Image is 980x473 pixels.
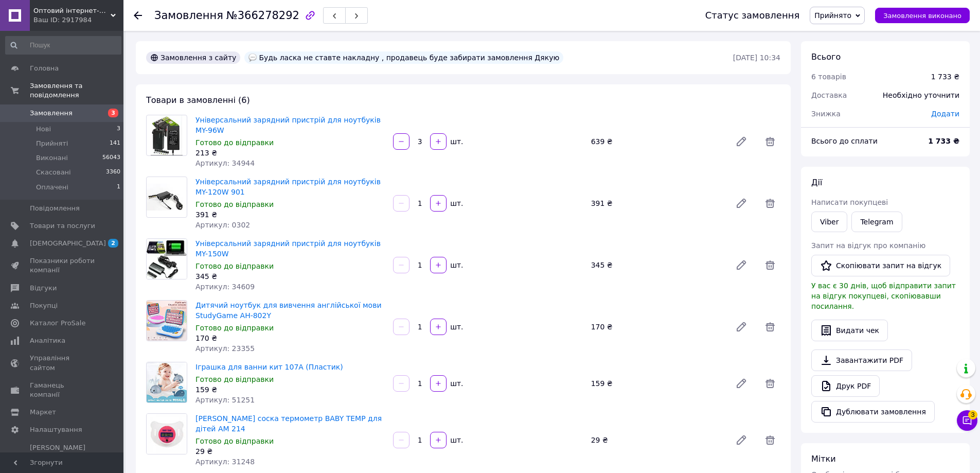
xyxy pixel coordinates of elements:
[811,375,880,397] a: Друк PDF
[811,110,841,118] span: Знижка
[587,134,727,149] div: 639 ₴
[30,109,73,118] span: Замовлення
[811,212,847,232] a: Viber
[968,410,977,419] span: 3
[811,454,836,464] span: Мітки
[195,116,381,134] a: Універсальний зарядний пристрій для ноутбуків MY-96W
[195,148,385,158] div: 213 ₴
[811,198,888,206] span: Написати покупцеві
[811,349,912,371] a: Завантажити PDF
[33,15,123,25] div: Ваш ID: 2917984
[195,324,274,332] span: Готово до відправки
[195,209,385,220] div: 391 ₴
[30,221,95,231] span: Товари та послуги
[30,425,82,434] span: Налаштування
[244,51,563,64] div: Будь ласка не ставте накладну , продавець буде забирати замовлення Дякую
[877,84,966,107] div: Необхідно уточнити
[587,376,727,391] div: 159 ₴
[30,336,65,345] span: Аналітика
[760,131,780,152] span: Видалити
[195,262,274,270] span: Готово до відправки
[448,260,464,270] div: шт.
[147,239,187,279] img: Універсальний зарядний пристрій для ноутбуків MY-150W
[811,320,888,341] button: Видати чек
[931,72,959,82] div: 1 733 ₴
[146,95,250,105] span: Товари в замовленні (6)
[731,430,752,450] a: Редагувати
[731,255,752,275] a: Редагувати
[110,139,120,148] span: 141
[811,401,935,423] button: Дублювати замовлення
[36,168,71,177] span: Скасовані
[448,198,464,208] div: шт.
[931,110,959,118] span: Додати
[705,10,800,21] div: Статус замовлення
[147,301,187,341] img: Дитячий ноутбук для вивчення англійської мови StudyGame AH-802Y
[587,433,727,447] div: 29 ₴
[811,137,878,145] span: Всього до сплати
[30,354,95,372] span: Управління сайтом
[811,73,846,81] span: 6 товарів
[106,168,120,177] span: 3360
[195,178,381,196] a: Універсальний зарядний пристрій для ноутбуків MY-120W 901
[36,153,68,163] span: Виконані
[147,414,187,454] img: Дитяча соска термометр BABY TEMP для дітей AM 214
[195,333,385,343] div: 170 ₴
[147,184,187,211] img: Універсальний зарядний пристрій для ноутбуків MY-120W 901
[36,125,51,134] span: Нові
[587,258,727,272] div: 345 ₴
[30,319,85,328] span: Каталог ProSale
[811,241,925,250] span: Запит на відгук про компанію
[851,212,902,232] a: Telegram
[731,373,752,394] a: Редагувати
[117,125,120,134] span: 3
[30,64,59,73] span: Головна
[195,159,255,167] span: Артикул: 34944
[108,239,118,248] span: 2
[195,271,385,282] div: 345 ₴
[154,9,223,22] span: Замовлення
[760,317,780,337] span: Видалити
[760,373,780,394] span: Видалити
[811,52,841,62] span: Всього
[30,381,95,399] span: Гаманець компанії
[195,283,255,291] span: Артикул: 34609
[36,183,68,192] span: Оплачені
[195,239,381,258] a: Універсальний зарядний пристрій для ноутбуків MY-150W
[448,435,464,445] div: шт.
[30,204,80,213] span: Повідомлення
[195,437,274,445] span: Готово до відправки
[195,396,255,404] span: Артикул: 51251
[195,375,274,383] span: Готово до відправки
[30,256,95,275] span: Показники роботи компанії
[248,54,257,62] img: :speech_balloon:
[811,91,847,99] span: Доставка
[875,8,970,23] button: Замовлення виконано
[102,153,120,163] span: 56043
[36,139,68,148] span: Прийняті
[957,410,977,431] button: Чат з покупцем3
[195,458,255,466] span: Артикул: 31248
[814,11,851,20] span: Прийнято
[195,344,255,353] span: Артикул: 23355
[117,183,120,192] span: 1
[448,136,464,147] div: шт.
[883,12,961,20] span: Замовлення виконано
[30,239,106,248] span: [DEMOGRAPHIC_DATA]
[134,10,142,21] div: Повернутися назад
[30,408,56,417] span: Маркет
[195,200,274,208] span: Готово до відправки
[195,363,343,371] a: Іграшка для ванни кит 107A (Пластик)
[195,446,385,457] div: 29 ₴
[928,137,959,145] b: 1 733 ₴
[30,443,95,471] span: [PERSON_NAME] та рахунки
[30,284,57,293] span: Відгуки
[146,51,240,64] div: Замовлення з сайту
[195,414,382,433] a: [PERSON_NAME] соска термометр BABY TEMP для дітей AM 214
[30,301,58,310] span: Покупці
[587,196,727,211] div: 391 ₴
[811,178,822,187] span: Дії
[731,193,752,214] a: Редагувати
[147,362,187,402] img: Іграшка для ванни кит 107A (Пластик)
[195,301,382,320] a: Дитячий ноутбук для вивчення англійської мови StudyGame AH-802Y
